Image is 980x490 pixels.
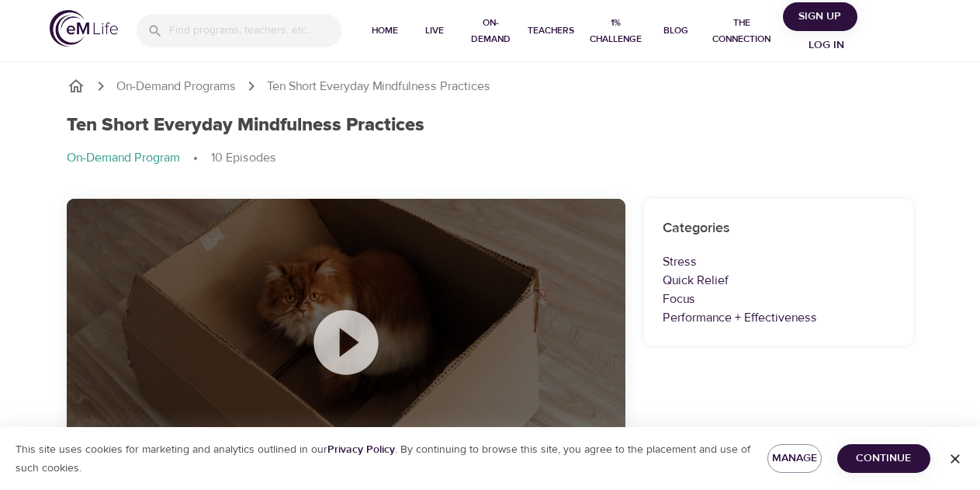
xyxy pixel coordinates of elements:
span: Blog [657,23,694,39]
span: Teachers [528,23,574,39]
button: Sign Up [783,2,857,31]
p: Performance + Effectiveness [663,308,895,327]
span: Sign Up [789,7,851,26]
span: Continue [850,449,918,468]
span: Log in [795,36,857,55]
p: 10 Episodes [211,149,276,167]
span: Live [416,23,453,39]
img: logo [50,10,118,47]
a: Privacy Policy [327,443,395,457]
p: Focus [663,290,895,308]
p: Ten Short Everyday Mindfulness Practices [267,78,490,96]
p: Stress [663,252,895,271]
span: On-Demand [466,15,515,47]
h6: Categories [663,217,895,240]
span: The Connection [707,15,777,47]
span: Manage [780,449,809,468]
span: 1% Challenge [587,15,645,47]
p: On-Demand Program [67,149,180,167]
nav: breadcrumb [67,149,914,168]
h1: Ten Short Everyday Mindfulness Practices [67,114,424,137]
input: Find programs, teachers, etc... [169,14,341,47]
p: Quick Relief [663,271,895,290]
button: Manage [767,444,822,473]
a: On-Demand Programs [116,78,236,96]
nav: breadcrumb [67,77,914,96]
button: Continue [837,444,930,473]
span: Home [366,23,403,39]
button: Log in [789,31,864,60]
